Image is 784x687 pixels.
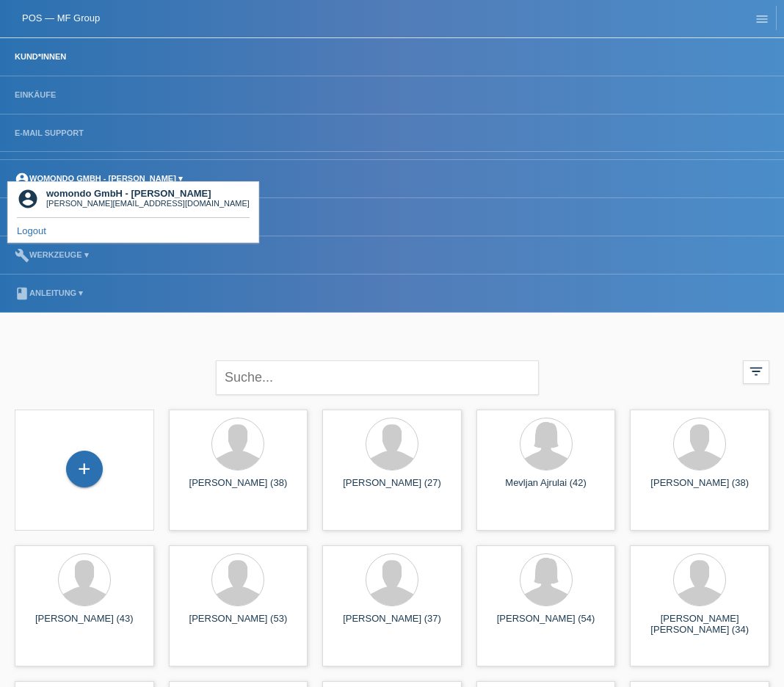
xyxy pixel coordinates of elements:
[46,188,211,199] b: womondo GmbH - [PERSON_NAME]
[747,14,777,23] a: menu
[67,457,102,481] div: Kund*in hinzufügen
[216,360,539,395] input: Suche...
[7,52,73,61] a: Kund*innen
[755,12,769,26] i: menu
[488,477,604,501] div: Mevljan Ajrulai (42)
[17,188,39,210] i: account_circle
[334,613,450,636] div: [PERSON_NAME] (37)
[181,477,297,501] div: [PERSON_NAME] (38)
[181,613,297,636] div: [PERSON_NAME] (53)
[26,613,142,636] div: [PERSON_NAME] (43)
[15,248,29,263] i: build
[46,199,250,208] div: [PERSON_NAME][EMAIL_ADDRESS][DOMAIN_NAME]
[7,174,190,183] a: account_circlewomondo GmbH - [PERSON_NAME] ▾
[22,12,100,23] a: POS — MF Group
[7,250,96,259] a: buildWerkzeuge ▾
[7,128,91,137] a: E-Mail Support
[15,286,29,301] i: book
[748,363,764,379] i: filter_list
[7,90,63,99] a: Einkäufe
[488,613,604,636] div: [PERSON_NAME] (54)
[17,225,46,236] a: Logout
[334,477,450,501] div: [PERSON_NAME] (27)
[15,172,29,186] i: account_circle
[7,288,90,297] a: bookAnleitung ▾
[642,613,758,636] div: [PERSON_NAME] [PERSON_NAME] (34)
[642,477,758,501] div: [PERSON_NAME] (38)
